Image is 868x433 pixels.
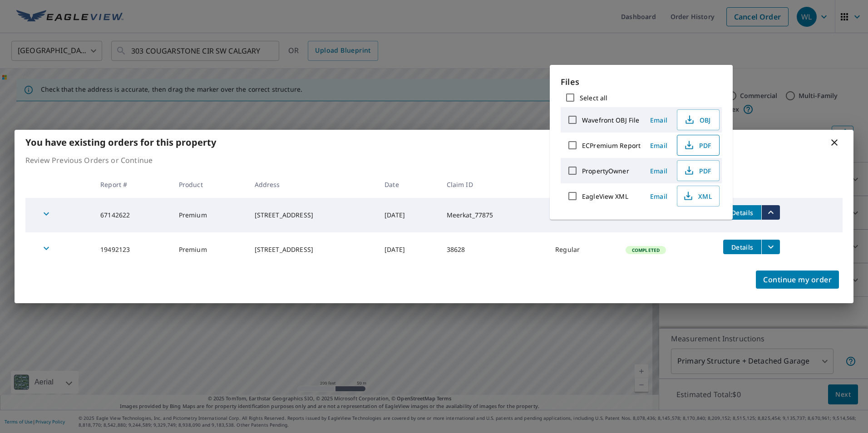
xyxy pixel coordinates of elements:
span: PDF [683,165,712,176]
button: Email [644,189,673,203]
td: Meerkat_77875 [439,198,548,232]
p: Review Previous Orders or Continue [25,155,843,166]
button: OBJ [677,109,720,130]
button: Email [644,138,673,153]
button: PDF [677,135,720,156]
span: Email [648,192,670,201]
label: EagleView XML [582,192,628,201]
td: [DATE] [377,232,439,267]
span: OBJ [683,114,712,125]
label: ECPremium Report [582,141,641,150]
label: PropertyOwner [582,167,629,175]
td: 19492123 [93,232,172,267]
button: detailsBtn-67142622 [723,205,761,220]
span: Details [729,243,756,251]
th: Claim ID [439,171,548,198]
td: 67142622 [93,198,172,232]
th: Address [247,171,377,198]
p: Files [561,76,722,88]
button: filesDropdownBtn-19492123 [761,240,780,254]
th: Delivery [548,171,618,198]
div: [STREET_ADDRESS] [255,211,370,220]
button: XML [677,186,720,207]
td: Regular [548,232,618,267]
td: 38628 [439,232,548,267]
div: [STREET_ADDRESS] [255,245,370,254]
th: Report # [93,171,172,198]
td: Premium [172,232,247,267]
label: Wavefront OBJ File [582,116,639,124]
button: Email [644,113,673,127]
span: Email [648,141,670,150]
button: Continue my order [756,271,839,289]
b: You have existing orders for this property [25,136,216,148]
td: Regular [548,198,618,232]
label: Select all [580,93,607,102]
td: Premium [172,198,247,232]
button: filesDropdownBtn-67142622 [761,205,780,220]
span: PDF [683,140,712,151]
span: XML [683,191,712,202]
span: Email [648,167,670,175]
th: Product [172,171,247,198]
span: Continue my order [763,273,832,286]
span: Completed [626,247,665,253]
td: [DATE] [377,198,439,232]
button: Email [644,164,673,178]
button: detailsBtn-19492123 [723,240,761,254]
span: Details [729,208,756,217]
span: Email [648,116,670,124]
th: Date [377,171,439,198]
button: PDF [677,160,720,181]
